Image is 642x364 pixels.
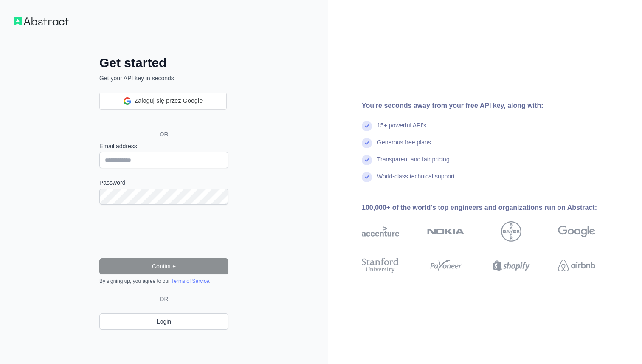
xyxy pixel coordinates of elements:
a: Login [99,313,228,330]
label: Email address [99,142,228,150]
img: airbnb [558,256,595,275]
img: nokia [427,221,465,242]
div: You're seconds away from your free API key, along with: [362,101,622,111]
img: check mark [362,121,372,131]
img: check mark [362,155,372,165]
p: Get your API key in seconds [99,74,228,82]
img: check mark [362,172,372,182]
img: accenture [362,221,399,242]
label: Password [99,178,228,187]
div: Zaloguj się przez Google [99,93,227,110]
div: 100,000+ of the world's top engineers and organizations run on Abstract: [362,203,622,213]
img: Workflow [14,17,69,25]
img: google [558,221,595,242]
img: shopify [493,256,530,275]
span: OR [153,130,175,138]
img: check mark [362,138,372,148]
iframe: reCAPTCHA [99,215,228,248]
span: Zaloguj się przez Google [135,96,203,105]
div: Generous free plans [377,138,431,155]
div: Transparent and fair pricing [377,155,450,172]
span: OR [156,295,172,303]
div: World-class technical support [377,172,455,189]
div: 15+ powerful API's [377,121,426,138]
h2: Get started [99,55,228,71]
button: Continue [99,258,228,274]
img: stanford university [362,256,399,275]
a: Terms of Service [171,278,209,284]
iframe: Przycisk Zaloguj się przez Google [95,109,231,127]
div: By signing up, you agree to our . [99,278,228,285]
img: bayer [501,221,521,242]
img: payoneer [427,256,465,275]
